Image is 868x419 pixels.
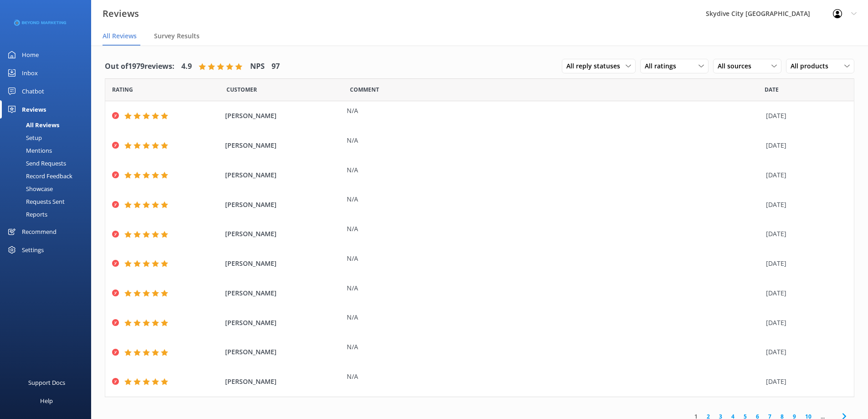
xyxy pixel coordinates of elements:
div: Inbox [22,64,38,82]
div: Reviews [22,100,46,119]
span: [PERSON_NAME] [225,229,343,239]
div: Setup [5,131,42,144]
div: N/A [347,224,761,234]
div: N/A [347,165,761,175]
div: All Reviews [5,119,59,131]
span: [PERSON_NAME] [225,200,343,210]
span: Survey Results [154,31,200,41]
span: [PERSON_NAME] [225,347,343,357]
a: Requests Sent [5,195,91,208]
span: All reply statuses [566,61,626,71]
div: Support Docs [28,373,65,392]
div: [DATE] [766,377,842,387]
a: All Reviews [5,119,91,131]
h3: Reviews [103,6,139,21]
div: N/A [347,135,761,145]
h4: 4.9 [181,61,192,72]
span: [PERSON_NAME] [225,170,343,180]
div: Recommend [22,222,56,241]
span: [PERSON_NAME] [225,377,343,387]
span: Question [350,85,379,94]
span: [PERSON_NAME] [225,111,343,121]
div: N/A [347,283,761,293]
a: Setup [5,131,91,144]
div: [DATE] [766,347,842,357]
div: [DATE] [766,229,842,239]
div: Mentions [5,144,52,157]
h4: NPS [250,61,265,72]
a: Reports [5,208,91,221]
div: Record Feedback [5,170,72,182]
span: Date [226,85,257,94]
a: Send Requests [5,157,91,170]
span: [PERSON_NAME] [225,140,343,150]
div: N/A [347,372,761,382]
div: Chatbot [22,82,44,100]
span: All products [791,61,834,71]
div: Home [22,46,39,64]
div: [DATE] [766,288,842,298]
div: [DATE] [766,140,842,150]
div: N/A [347,342,761,352]
div: N/A [347,106,761,116]
a: Record Feedback [5,170,91,182]
span: [PERSON_NAME] [225,288,343,298]
span: [PERSON_NAME] [225,259,343,269]
img: 3-1676954853.png [14,20,66,26]
div: [DATE] [766,318,842,328]
div: Help [40,392,53,410]
div: N/A [347,194,761,204]
span: Date [765,85,779,94]
span: All ratings [645,61,682,71]
div: Reports [5,208,47,221]
div: Send Requests [5,157,66,170]
div: [DATE] [766,111,842,121]
h4: Out of 1979 reviews: [105,61,175,72]
div: Settings [22,241,44,259]
div: [DATE] [766,259,842,269]
a: Mentions [5,144,91,157]
div: N/A [347,253,761,264]
div: N/A [347,312,761,322]
span: All sources [718,61,757,71]
span: Date [112,85,133,94]
h4: 97 [272,61,280,72]
span: All Reviews [103,31,137,41]
a: Showcase [5,182,91,195]
div: Showcase [5,182,53,195]
span: [PERSON_NAME] [225,318,343,328]
div: [DATE] [766,170,842,180]
div: Requests Sent [5,195,65,208]
div: [DATE] [766,200,842,210]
